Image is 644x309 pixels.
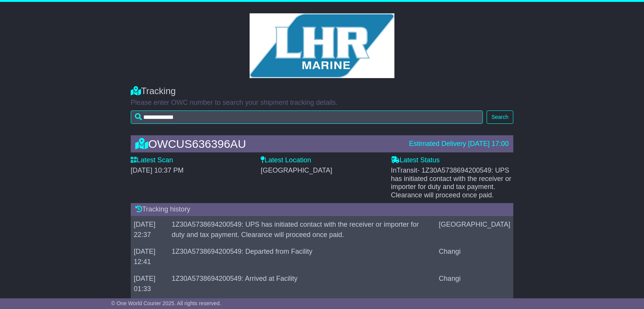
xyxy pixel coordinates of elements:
[131,138,405,150] div: OWCUS636396AU
[111,300,221,306] span: © One World Courier 2025. All rights reserved.
[261,167,332,174] span: [GEOGRAPHIC_DATA]
[436,270,513,297] td: Changi
[487,110,513,124] button: Search
[131,203,513,216] div: Tracking history
[261,156,311,165] label: Latest Location
[169,216,436,243] td: 1Z30A5738694200549: UPS has initiated contact with the receiver or importer for duty and tax paym...
[131,243,169,270] td: [DATE] 12:41
[169,270,436,297] td: 1Z30A5738694200549: Arrived at Facility
[131,270,169,297] td: [DATE] 01:33
[391,156,440,165] label: Latest Status
[169,243,436,270] td: 1Z30A5738694200549: Departed from Facility
[131,167,184,174] span: [DATE] 10:37 PM
[131,156,173,165] label: Latest Scan
[409,140,509,148] div: Estimated Delivery [DATE] 17:00
[436,243,513,270] td: Changi
[391,167,511,199] span: - 1Z30A5738694200549: UPS has initiated contact with the receiver or importer for duty and tax pa...
[436,216,513,243] td: [GEOGRAPHIC_DATA]
[250,13,394,78] img: GetCustomerLogo
[131,99,513,107] p: Please enter OWC number to search your shipment tracking details.
[131,86,513,97] div: Tracking
[131,216,169,243] td: [DATE] 22:37
[391,167,511,199] span: InTransit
